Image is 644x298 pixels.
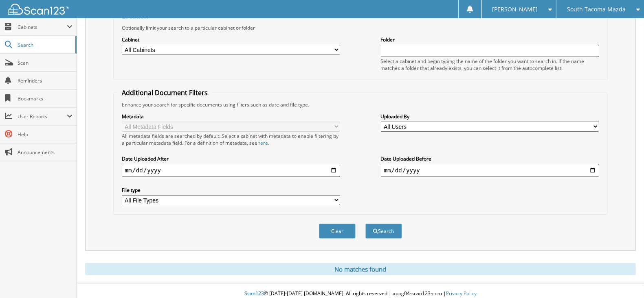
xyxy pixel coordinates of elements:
label: File type [122,187,341,194]
label: Date Uploaded Before [381,155,600,162]
input: start [122,164,341,177]
span: Scan [18,59,73,66]
div: Enhance your search for specific documents using filters such as date and file type. [118,101,604,108]
span: Bookmarks [18,95,73,102]
div: All metadata fields are searched by default. Select a cabinet with metadata to enable filtering b... [122,133,341,146]
label: Date Uploaded After [122,155,341,162]
a: Privacy Policy [446,290,477,297]
label: Metadata [122,113,341,120]
div: No matches found [85,263,636,275]
span: Help [18,131,73,138]
span: Search [18,41,71,48]
span: South Tacoma Mazda [567,7,626,12]
div: Optionally limit your search to a particular cabinet or folder [118,24,604,31]
label: Folder [381,36,600,43]
legend: Additional Document Filters [118,88,212,97]
span: User Reports [18,113,67,120]
input: end [381,164,600,177]
span: Cabinets [18,24,67,30]
button: Clear [319,224,356,239]
button: Search [365,224,402,239]
iframe: Chat Widget [603,259,644,298]
img: scan123-logo-white.svg [8,4,69,15]
label: Cabinet [122,36,341,43]
span: Scan123 [244,290,264,297]
span: [PERSON_NAME] [492,7,538,12]
span: Reminders [18,77,73,84]
label: Uploaded By [381,113,600,120]
span: Announcements [18,149,73,156]
div: Select a cabinet and begin typing the name of the folder you want to search in. If the name match... [381,58,600,72]
a: here [258,139,268,146]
